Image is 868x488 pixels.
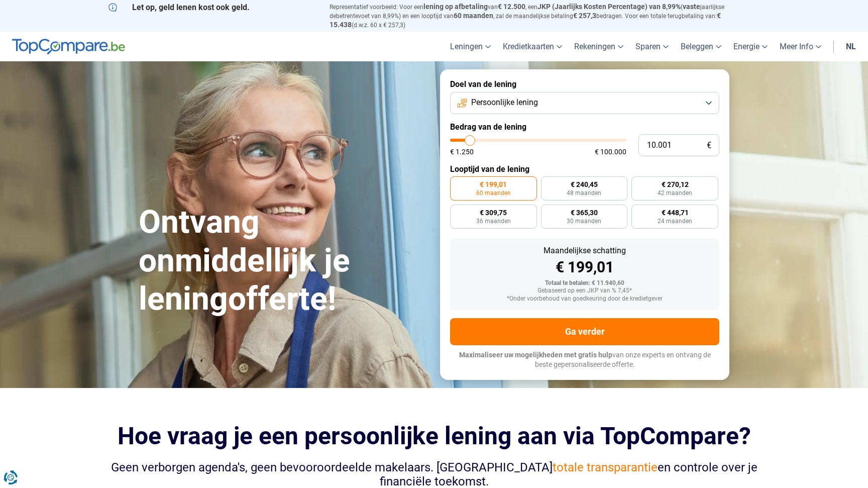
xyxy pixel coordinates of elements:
span: vaste [683,3,700,11]
a: Meer Info [774,32,827,61]
span: € 257,3 [573,12,596,20]
a: Kredietkaarten [497,32,568,61]
button: Ga verder [450,318,719,345]
h2: Hoe vraag je een persoonlijke lening aan via TopCompare? [108,422,759,450]
span: 60 maanden [454,12,493,20]
span: € [707,141,711,150]
span: € 12.500 [498,3,525,11]
div: € 199,01 [458,260,711,275]
div: Totaal te betalen: € 11.940,60 [458,280,711,287]
div: Maandelijkse schatting [458,247,711,255]
span: € 1.250 [450,148,474,155]
div: *Onder voorbehoud van goedkeuring door de kredietgever [458,296,711,303]
span: € 448,71 [662,209,689,216]
span: lening op afbetaling [423,3,488,11]
p: Representatief voorbeeld: Voor een van , een ( jaarlijkse debetrentevoet van 8,99%) en een loopti... [330,3,759,29]
span: 42 maanden [658,190,692,196]
button: Persoonlijke lening [450,92,719,114]
span: Maximaliseer uw mogelijkheden met gratis hulp [459,351,612,359]
h1: Ontvang onmiddellijk je leningofferte! [139,203,428,319]
span: € 309,75 [480,209,507,216]
span: € 15.438 [330,12,721,29]
a: Rekeningen [568,32,629,61]
a: nl [840,32,862,61]
span: € 100.000 [595,148,626,155]
span: € 240,45 [571,181,598,188]
span: 60 maanden [476,190,511,196]
span: 48 maanden [567,190,601,196]
span: 30 maanden [567,218,601,224]
label: Doel van de lening [450,79,719,89]
label: Bedrag van de lening [450,122,719,132]
span: JKP (Jaarlijks Kosten Percentage) van 8,99% [537,3,681,11]
a: Sparen [629,32,675,61]
img: TopCompare [12,39,125,55]
a: Beleggen [675,32,727,61]
label: Looptijd van de lening [450,164,719,174]
span: € 365,30 [571,209,598,216]
span: € 270,12 [662,181,689,188]
a: Leningen [444,32,497,61]
span: totale transparantie [553,460,658,474]
div: Gebaseerd op een JKP van % 7,45* [458,287,711,295]
span: 24 maanden [658,218,692,224]
a: Energie [727,32,774,61]
p: van onze experts en ontvang de beste gepersonaliseerde offerte. [450,350,719,370]
span: 36 maanden [476,218,511,224]
p: Let op, geld lenen kost ook geld. [108,3,317,12]
span: Persoonlijke lening [471,97,538,108]
span: € 199,01 [480,181,507,188]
